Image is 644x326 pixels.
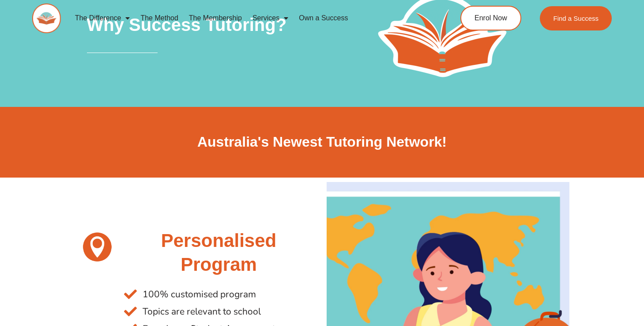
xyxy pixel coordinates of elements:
[70,8,136,28] a: The Difference
[294,8,353,28] a: Own a Success
[247,8,294,28] a: Services
[475,15,507,22] span: Enrol Now
[124,229,313,277] h2: Personalised Program
[140,303,261,320] span: Topics are relevant to school
[554,15,599,22] span: Find a Success
[140,286,256,303] span: 100% customised program
[75,133,569,152] h2: Australia's Newest Tutoring Network!
[184,8,247,28] a: The Membership
[135,8,183,28] a: The Method
[540,6,612,30] a: Find a Success
[460,6,521,30] a: Enrol Now
[70,8,427,28] nav: Menu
